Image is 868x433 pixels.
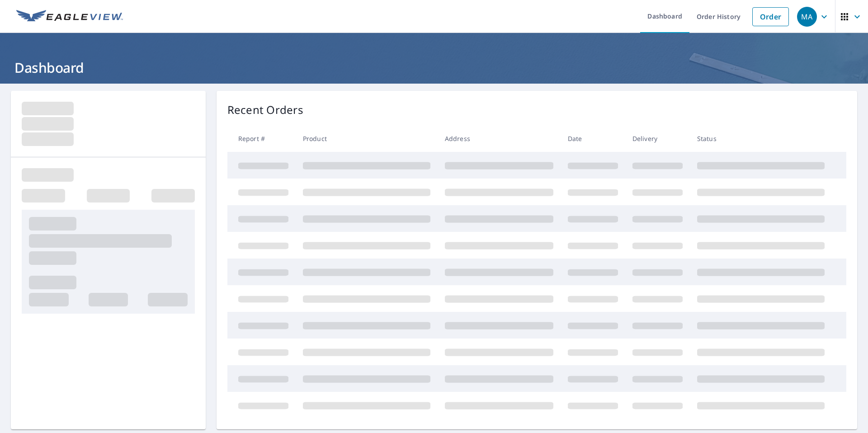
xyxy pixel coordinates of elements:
p: Recent Orders [227,102,303,118]
th: Date [561,125,625,152]
th: Product [296,125,438,152]
img: EV Logo [16,10,123,24]
h1: Dashboard [11,58,857,77]
th: Delivery [625,125,690,152]
a: Order [752,7,789,26]
th: Status [690,125,832,152]
th: Report # [227,125,296,152]
th: Address [438,125,561,152]
div: MA [797,7,817,27]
